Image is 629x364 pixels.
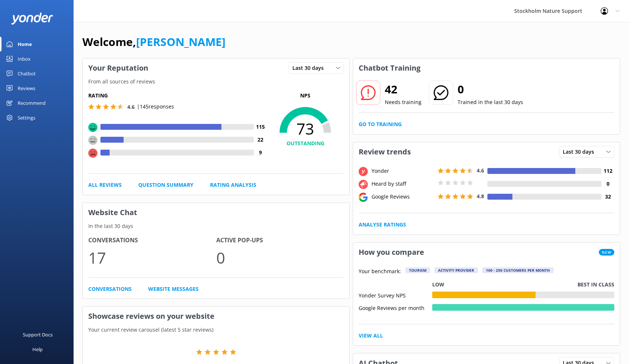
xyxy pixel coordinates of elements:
h3: Showcase reviews on your website [83,307,349,326]
h4: 22 [254,136,267,144]
h4: 0 [601,180,614,188]
a: [PERSON_NAME] [136,34,225,49]
div: Google Reviews [370,193,436,201]
span: New [599,249,614,256]
h1: Welcome, [82,33,225,51]
a: Question Summary [138,181,193,189]
h2: 0 [458,81,523,98]
a: View All [359,332,383,340]
span: 73 [267,119,344,138]
p: Your benchmark: [359,267,401,276]
div: 100 - 250 customers per month [482,267,554,273]
p: Low [432,281,444,289]
h3: Website Chat [83,203,349,222]
span: Last 30 days [292,64,328,72]
div: Support Docs [23,327,53,342]
div: Settings [18,110,35,125]
h4: 32 [601,193,614,201]
p: Needs training [385,98,422,106]
p: | 145 responses [137,103,174,111]
h2: 42 [385,81,422,98]
h3: Your Reputation [83,58,154,78]
span: 4.8 [477,193,484,200]
p: 0 [216,245,344,270]
div: Recommend [18,96,46,110]
h3: How you compare [353,243,430,262]
a: All Reviews [88,181,122,189]
h4: Active Pop-ups [216,236,344,245]
a: Analyse Ratings [359,221,406,229]
div: Chatbot [18,66,36,81]
span: 4.6 [477,167,484,174]
p: From all sources of reviews [83,78,349,86]
div: Yonder [370,167,436,175]
h4: 112 [601,167,614,175]
h4: OUTSTANDING [267,139,344,147]
div: Activity Provider [434,267,478,273]
p: 17 [88,245,216,270]
h5: Rating [88,92,267,100]
div: Yonder Survey NPS [359,292,432,298]
a: Rating Analysis [210,181,256,189]
a: Website Messages [148,285,199,293]
p: NPS [267,92,344,100]
h4: Conversations [88,236,216,245]
p: In the last 30 days [83,222,349,230]
p: Trained in the last 30 days [458,98,523,106]
p: Best in class [578,281,614,289]
h3: Review trends [353,142,416,161]
div: Reviews [18,81,35,96]
a: Go to Training [359,120,402,128]
h3: Chatbot Training [353,58,426,78]
p: Your current review carousel (latest 5 star reviews) [83,326,349,334]
span: 4.6 [127,103,135,110]
div: Home [18,37,32,51]
h4: 9 [254,149,267,157]
div: Help [32,342,43,357]
h4: 115 [254,123,267,131]
div: Inbox [18,51,31,66]
div: Google Reviews per month [359,304,432,311]
img: yonder-white-logo.png [11,13,53,25]
div: Heard by staff [370,180,436,188]
a: Conversations [88,285,132,293]
span: Last 30 days [563,148,598,156]
div: Tourism [405,267,430,273]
